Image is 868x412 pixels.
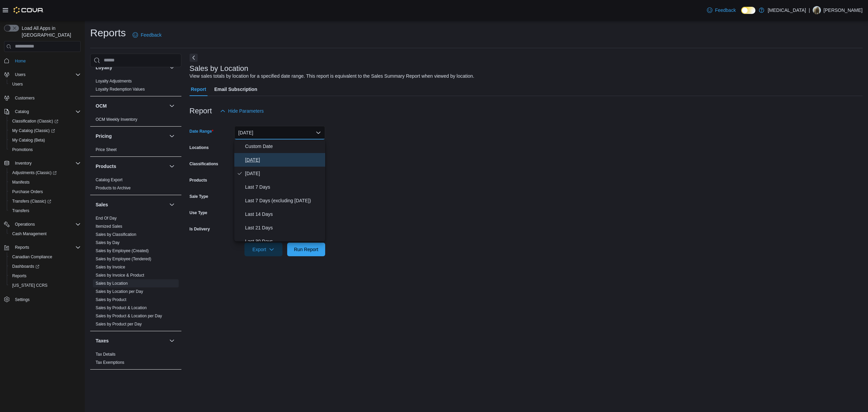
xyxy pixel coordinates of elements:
button: Sales [96,201,166,208]
label: Locations [190,145,209,150]
span: Customers [12,94,81,102]
button: Sales [168,201,176,209]
button: Products [168,162,176,170]
span: Inventory [12,159,81,167]
a: My Catalog (Classic) [7,126,83,135]
a: Feedback [704,3,738,17]
a: Sales by Location per Day [96,289,143,294]
span: Sales by Employee (Tendered) [96,256,151,262]
h3: Sales by Location [190,64,249,73]
a: Loyalty Redemption Values [96,87,145,92]
h3: Loyalty [96,64,112,71]
span: Reports [15,245,29,250]
a: Users [9,80,25,88]
button: Users [7,79,83,89]
a: Itemized Sales [96,224,122,229]
div: Taxes [90,350,181,369]
span: Sales by Classification [96,232,136,237]
div: Aaron Featherstone [813,6,821,14]
a: Products to Archive [96,186,131,190]
span: Dashboards [12,264,39,269]
span: Inventory [15,161,32,166]
a: Promotions [9,146,36,154]
button: Hide Parameters [217,104,267,118]
button: OCM [168,102,176,110]
a: Classification (Classic) [9,117,61,125]
span: Manifests [12,180,29,185]
a: Sales by Product [96,297,126,302]
button: Home [1,56,83,66]
button: Inventory [12,159,34,167]
span: Transfers [12,208,29,213]
button: Inventory [1,158,83,168]
span: Cash Management [9,230,81,238]
span: Sales by Product per Day [96,321,142,327]
span: [US_STATE] CCRS [12,283,47,288]
a: Tax Details [96,352,116,357]
div: OCM [90,115,181,126]
a: Sales by Location [96,281,128,286]
label: Classifications [190,161,218,167]
span: Settings [12,295,81,303]
a: Transfers (Classic) [7,196,83,206]
a: Sales by Day [96,240,120,245]
h3: Products [96,163,116,170]
a: Canadian Compliance [9,253,55,261]
span: Last 21 Days [245,224,322,232]
span: Load All Apps in [GEOGRAPHIC_DATA] [19,25,81,38]
span: Classification (Classic) [9,117,81,125]
button: Reports [7,271,83,281]
span: OCM Weekly Inventory [96,117,137,122]
span: Last 30 Days [245,237,322,245]
button: My Catalog (Beta) [7,135,83,145]
button: Taxes [96,337,166,344]
span: Tax Exemptions [96,360,124,365]
button: Loyalty [168,63,176,72]
a: My Catalog (Beta) [9,136,48,144]
span: Users [15,72,25,77]
button: Products [96,163,166,170]
span: End Of Day [96,216,117,221]
span: Report [191,82,206,96]
h1: Reports [90,26,126,40]
span: [DATE] [245,156,322,164]
span: Sales by Day [96,240,120,245]
span: Classification (Classic) [12,118,58,124]
span: Customers [15,95,35,101]
button: OCM [96,102,166,109]
span: Loyalty Adjustments [96,78,132,84]
label: Use Type [190,210,207,216]
span: Adjustments (Classic) [12,170,57,175]
button: Pricing [168,132,176,140]
button: Canadian Compliance [7,252,83,262]
span: Last 14 Days [245,210,322,218]
a: Cash Management [9,230,49,238]
a: Classification (Classic) [7,116,83,126]
a: Price Sheet [96,147,117,152]
a: Tax Exemptions [96,360,124,365]
button: Operations [12,220,38,228]
span: My Catalog (Classic) [12,128,55,133]
a: Sales by Product & Location [96,305,147,310]
a: Home [12,57,28,65]
label: Is Delivery [190,226,210,232]
input: Dark Mode [741,7,755,14]
span: Sales by Location [96,281,128,286]
span: Home [12,57,81,65]
label: Products [190,177,207,183]
span: Users [12,81,23,87]
span: Price Sheet [96,147,117,152]
nav: Complex example [4,53,81,322]
a: OCM Weekly Inventory [96,117,137,122]
span: Catalog [12,108,81,116]
button: Promotions [7,145,83,154]
span: Loyalty Redemption Values [96,87,145,92]
span: Itemized Sales [96,224,122,229]
a: [US_STATE] CCRS [9,281,50,289]
button: Manifests [7,177,83,187]
a: Catalog Export [96,177,122,182]
a: Loyalty Adjustments [96,79,132,83]
p: | [809,6,810,14]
